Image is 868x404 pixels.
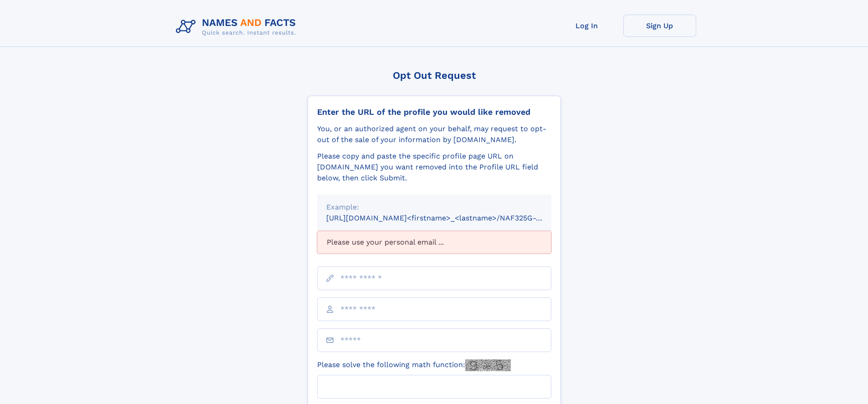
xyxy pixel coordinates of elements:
div: You, or an authorized agent on your behalf, may request to opt-out of the sale of your informatio... [317,123,551,145]
img: Logo Names and Facts [172,15,303,39]
label: Please solve the following math function: [317,359,511,371]
div: Opt Out Request [308,70,561,81]
a: Sign Up [623,15,696,37]
div: Please copy and paste the specific profile page URL on [DOMAIN_NAME] you want removed into the Pr... [317,151,551,184]
div: Please use your personal email ... [317,231,551,254]
a: Log In [550,15,623,37]
small: [URL][DOMAIN_NAME]<firstname>_<lastname>/NAF325G-xxxxxxxx [326,214,569,222]
div: Example: [326,202,542,213]
div: Enter the URL of the profile you would like removed [317,107,551,117]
